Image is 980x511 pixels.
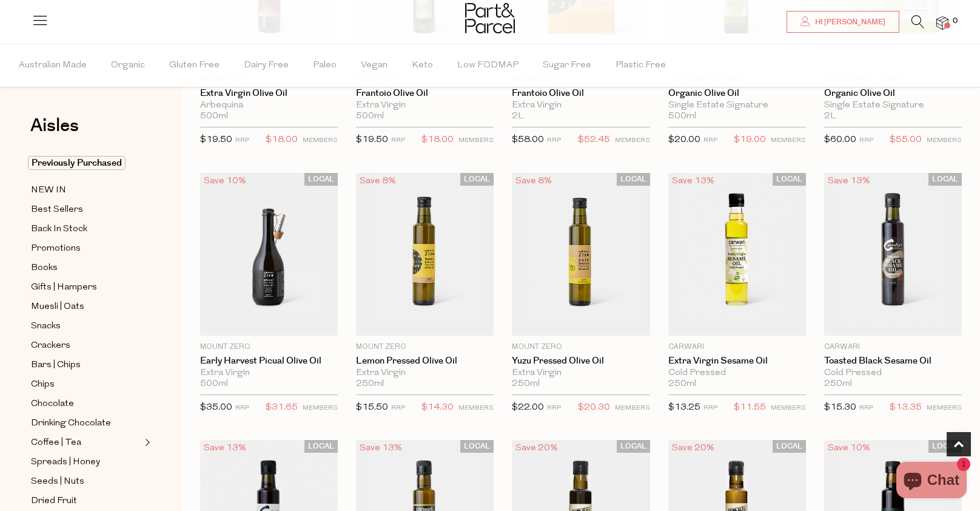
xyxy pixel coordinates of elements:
[460,440,494,453] span: LOCAL
[31,397,74,411] span: Chocolate
[578,132,610,148] span: $52.45
[356,356,494,367] a: Lemon Pressed Olive Oil
[512,100,649,111] div: Extra Virgin
[31,261,58,276] span: Books
[31,357,141,373] a: Bars | Chips
[617,173,650,186] span: LOCAL
[668,173,718,189] div: Save 13%
[773,440,806,453] span: LOCAL
[31,339,70,353] span: Crackers
[111,44,145,87] span: Organic
[668,88,806,99] a: Organic Olive Oil
[356,111,384,122] span: 500ml
[927,137,962,144] small: MEMBERS
[356,100,494,111] div: Extra Virgin
[859,405,873,411] small: RRP
[200,379,228,390] span: 500ml
[31,183,66,198] span: NEW IN
[890,400,922,416] span: $13.35
[543,44,591,87] span: Sugar Free
[31,416,111,431] span: Drinking Chocolate
[31,202,141,217] a: Best Sellers
[356,135,388,144] span: $19.50
[31,222,141,237] a: Back In Stock
[31,494,77,509] span: Dried Fruit
[950,16,961,27] span: 0
[928,440,962,453] span: LOCAL
[703,405,717,411] small: RRP
[356,342,494,353] p: Mount Zero
[142,435,150,450] button: Expand/Collapse Coffee | Tea
[668,379,696,390] span: 250ml
[200,368,338,379] div: Extra Virgin
[773,173,806,186] span: LOCAL
[313,44,337,87] span: Paleo
[31,455,100,470] span: Spreads | Honey
[200,173,250,189] div: Save 10%
[31,299,141,314] a: Muesli | Oats
[200,342,338,353] p: Mount Zero
[200,356,338,367] a: Early Harvest Picual Olive Oil
[547,405,561,411] small: RRP
[31,222,87,237] span: Back In Stock
[28,156,126,170] span: Previously Purchased
[615,137,650,144] small: MEMBERS
[458,405,494,411] small: MEMBERS
[578,400,610,416] span: $20.30
[31,319,61,334] span: Snacks
[668,440,718,456] div: Save 20%
[617,440,650,453] span: LOCAL
[266,400,298,416] span: $31.65
[668,100,806,111] div: Single Estate Signature
[512,135,544,144] span: $58.00
[668,135,700,144] span: $20.00
[512,403,544,412] span: $22.00
[31,203,83,217] span: Best Sellers
[31,455,141,470] a: Spreads | Honey
[547,137,561,144] small: RRP
[235,405,249,411] small: RRP
[266,132,298,148] span: $18.00
[356,173,494,336] img: Lemon Pressed Olive Oil
[512,111,524,122] span: 2L
[31,493,141,509] a: Dried Fruit
[31,241,141,256] a: Promotions
[31,338,141,353] a: Crackers
[512,342,649,353] p: Mount Zero
[200,173,338,336] img: Early Harvest Picual Olive Oil
[512,173,649,336] img: Yuzu Pressed Olive Oil
[421,132,454,148] span: $18.00
[824,403,856,412] span: $15.30
[304,173,338,186] span: LOCAL
[303,137,338,144] small: MEMBERS
[356,379,384,390] span: 250ml
[31,377,141,392] a: Chips
[668,368,806,379] div: Cold Pressed
[616,44,666,87] span: Plastic Free
[31,280,141,295] a: Gifts | Hampers
[356,368,494,379] div: Extra Virgin
[824,111,836,122] span: 2L
[824,173,874,189] div: Save 13%
[235,137,249,144] small: RRP
[771,405,806,411] small: MEMBERS
[356,440,406,456] div: Save 13%
[890,132,922,148] span: $55.00
[31,319,141,334] a: Snacks
[460,173,494,186] span: LOCAL
[512,88,649,99] a: Frantoio Olive Oil
[927,405,962,411] small: MEMBERS
[31,242,81,256] span: Promotions
[824,440,874,456] div: Save 10%
[512,379,540,390] span: 250ml
[31,156,141,171] a: Previously Purchased
[303,405,338,411] small: MEMBERS
[824,100,962,111] div: Single Estate Signature
[936,16,948,29] a: 0
[356,403,388,412] span: $15.50
[458,137,494,144] small: MEMBERS
[824,342,962,353] p: Carwari
[31,416,141,431] a: Drinking Chocolate
[31,183,141,198] a: NEW IN
[824,88,962,99] a: Organic Olive Oil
